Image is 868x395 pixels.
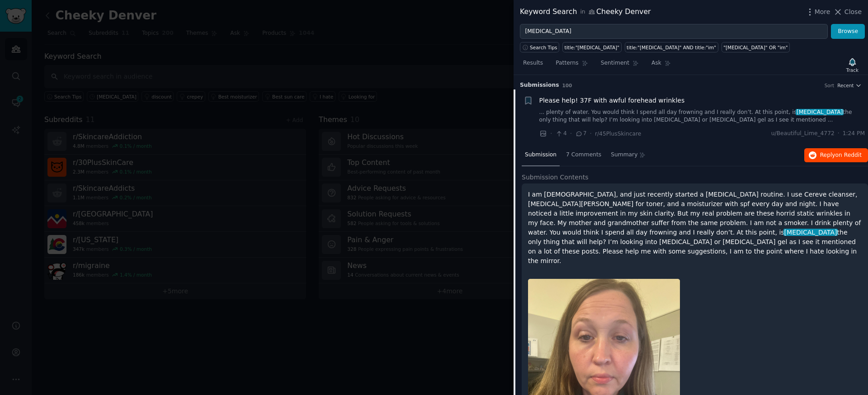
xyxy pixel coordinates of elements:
[565,44,619,51] div: title:"[MEDICAL_DATA]"
[648,56,674,75] a: Ask
[528,190,862,266] p: I am [DEMOGRAPHIC_DATA], and just recently started a [MEDICAL_DATA] routine. I use Cereve cleanse...
[723,44,788,51] div: "[MEDICAL_DATA]" OR "im"
[625,42,718,52] a: title:"[MEDICAL_DATA]" AND title:"im"
[555,130,566,138] span: 4
[590,129,592,138] span: ·
[837,82,862,89] button: Recent
[825,82,835,89] div: Sort
[838,130,840,138] span: ·
[566,151,601,159] span: 7 Comments
[837,82,854,89] span: Recent
[835,152,862,158] span: on Reddit
[651,59,661,67] span: Ask
[580,8,585,16] span: in
[796,109,844,115] span: [MEDICAL_DATA]
[627,44,716,51] div: title:"[MEDICAL_DATA]" AND title:"im"
[539,96,685,105] a: Please help! 37F with awful forehead wrinkles
[562,42,621,52] a: title:"[MEDICAL_DATA]"
[843,130,865,138] span: 1:24 PM
[525,151,557,159] span: Submission
[562,83,572,88] span: 100
[552,56,591,75] a: Patterns
[595,131,641,137] span: r/45PlusSkincare
[846,67,859,73] div: Track
[833,7,862,17] button: Close
[844,7,862,17] span: Close
[843,56,862,75] button: Track
[522,173,589,182] span: Submission Contents
[815,7,830,17] span: More
[805,7,830,17] button: More
[520,81,559,89] span: Submission s
[520,56,546,75] a: Results
[520,6,651,18] div: Keyword Search Cheeky Denver
[550,129,552,138] span: ·
[611,151,637,159] span: Summary
[575,130,586,138] span: 7
[530,44,557,51] span: Search Tips
[523,59,543,67] span: Results
[771,130,835,138] span: u/Beautiful_Lime_4772
[570,129,572,138] span: ·
[804,148,868,163] button: Replyon Reddit
[598,56,642,75] a: Sentiment
[520,42,559,52] button: Search Tips
[539,108,865,124] a: ... plenty of water. You would think I spend all day frowning and I really don’t. At this point, ...
[783,229,838,236] span: [MEDICAL_DATA]
[722,42,790,52] a: "[MEDICAL_DATA]" OR "im"
[831,24,865,39] button: Browse
[556,59,578,67] span: Patterns
[820,151,862,160] span: Reply
[601,59,629,67] span: Sentiment
[520,24,828,39] input: Try a keyword related to your business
